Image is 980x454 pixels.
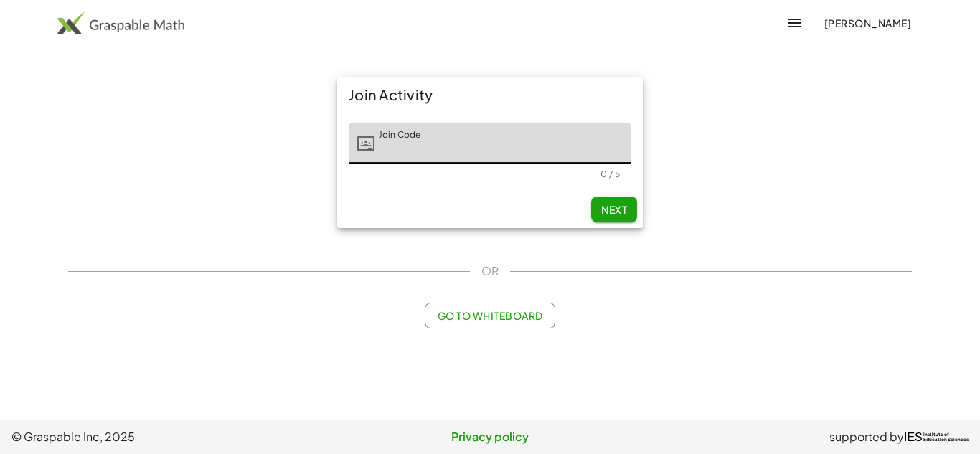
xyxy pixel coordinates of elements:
[337,77,643,112] div: Join Activity
[481,263,499,280] span: OR
[425,303,555,328] button: Go to Whiteboard
[824,16,911,29] span: [PERSON_NAME]
[904,428,969,445] a: IESInstitute ofEducation Sciences
[904,430,923,444] span: IES
[829,428,904,445] span: supported by
[331,428,650,445] a: Privacy policy
[812,10,923,36] button: [PERSON_NAME]
[11,428,331,445] span: © Graspable Inc, 2025
[591,197,637,222] button: Next
[600,169,620,179] div: 0 / 5
[923,432,969,443] span: Institute of Education Sciences
[437,309,542,322] span: Go to Whiteboard
[601,203,627,216] span: Next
